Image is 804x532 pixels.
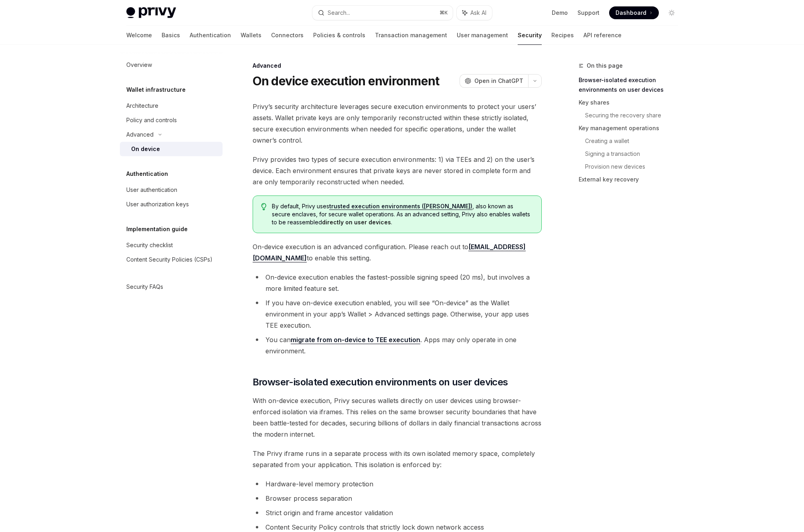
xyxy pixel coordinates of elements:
a: User authentication [120,183,223,197]
a: Key management operations [579,122,685,135]
span: Dashboard [616,9,646,17]
a: Key shares [579,96,685,109]
a: On device [120,142,223,156]
h5: Authentication [126,169,168,179]
a: Provision new devices [585,160,685,173]
a: Welcome [126,26,152,45]
div: Overview [126,60,152,70]
h5: Implementation guide [126,224,188,234]
div: Content Security Policies (CSPs) [126,255,213,264]
a: Architecture [120,99,223,113]
button: Ask AI [457,6,492,20]
h5: Wallet infrastructure [126,85,186,95]
a: Browser-isolated execution environments on user devices [579,74,685,96]
a: Recipes [551,26,574,45]
a: Content Security Policies (CSPs) [120,252,223,267]
div: User authentication [126,185,177,195]
a: Security checklist [120,238,223,252]
div: Architecture [126,101,158,111]
a: Authentication [190,26,231,45]
a: Creating a wallet [585,135,685,147]
span: On this page [587,61,623,71]
a: Policy and controls [120,113,223,127]
span: Privy provides two types of secure execution environments: 1) via TEEs and 2) on the user’s devic... [253,154,542,187]
button: Search...⌘K [312,6,453,20]
li: On-device execution enables the fastest-possible signing speed (20 ms), but involves a more limit... [253,272,542,294]
a: Transaction management [375,26,447,45]
div: Search... [328,8,350,18]
a: Connectors [271,26,304,45]
a: Signing a transaction [585,147,685,160]
li: Strict origin and frame ancestor validation [253,507,542,518]
span: Privy’s security architecture leverages secure execution environments to protect your users’ asse... [253,101,542,146]
span: Browser-isolated execution environments on user devices [253,376,508,389]
span: ⌘ K [439,10,448,16]
a: Wallets [241,26,261,45]
h1: On device execution environment [253,74,439,88]
li: If you have on-device execution enabled, you will see “On-device” as the Wallet environment in yo... [253,297,542,331]
a: Security [518,26,542,45]
li: You can . Apps may only operate in one environment. [253,334,542,357]
span: On-device execution is an advanced configuration. Please reach out to to enable this setting. [253,241,542,264]
span: Ask AI [470,9,486,17]
a: Demo [552,9,568,17]
strong: directly on user devices [322,219,391,226]
span: The Privy iframe runs in a separate process with its own isolated memory space, completely separa... [253,448,542,470]
a: Basics [162,26,180,45]
a: Policies & controls [313,26,365,45]
a: migrate from on-device to TEE execution [291,336,420,344]
span: With on-device execution, Privy secures wallets directly on user devices using browser-enforced i... [253,395,542,440]
svg: Tip [261,203,267,210]
div: Advanced [253,62,542,70]
a: Security FAQs [120,280,223,294]
button: Open in ChatGPT [460,74,528,88]
div: Security FAQs [126,282,163,292]
li: Hardware-level memory protection [253,478,542,490]
a: API reference [583,26,622,45]
button: Toggle dark mode [665,6,678,19]
a: Overview [120,58,223,72]
a: Support [577,9,599,17]
div: Security checklist [126,240,173,250]
img: light logo [126,7,176,18]
div: Advanced [126,130,154,139]
a: Securing the recovery share [585,109,685,122]
a: trusted execution environments ([PERSON_NAME]) [329,203,472,210]
li: Browser process separation [253,493,542,504]
a: External key recovery [579,173,685,186]
div: Policy and controls [126,115,177,125]
a: User authorization keys [120,197,223,212]
span: By default, Privy uses , also known as secure enclaves, for secure wallet operations. As an advan... [272,202,533,226]
a: User management [457,26,508,45]
div: User authorization keys [126,199,189,209]
div: On device [131,144,160,154]
a: Dashboard [609,6,659,19]
span: Open in ChatGPT [474,77,523,85]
